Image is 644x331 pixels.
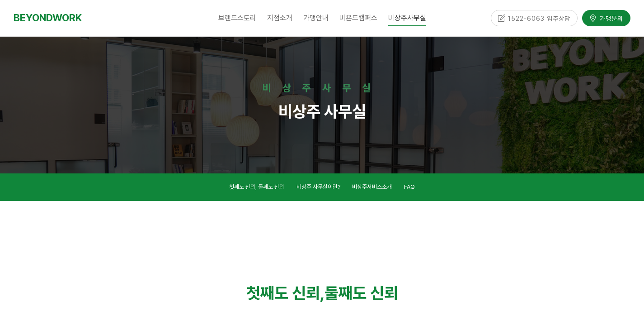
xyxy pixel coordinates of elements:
[296,182,340,194] a: 비상주 사무실이란?
[229,182,284,194] a: 첫째도 신뢰, 둘째도 신뢰
[213,7,262,29] a: 브랜드스토리
[263,82,382,94] strong: 비상주사무실
[324,283,398,303] strong: 둘째도 신뢰
[267,14,292,22] span: 지점소개
[303,14,329,22] span: 가맹안내
[14,10,82,26] a: BEYONDWORK
[246,283,324,303] strong: 첫째도 신뢰,
[229,183,284,190] span: 첫째도 신뢰, 둘째도 신뢰
[404,182,415,194] a: FAQ
[278,102,366,121] strong: 비상주 사무실
[298,7,334,29] a: 가맹안내
[352,183,392,190] span: 비상주서비스소개
[352,182,392,194] a: 비상주서비스소개
[218,14,256,22] span: 브랜드스토리
[582,9,630,25] a: 가맹문의
[383,7,432,29] a: 비상주사무실
[296,183,340,190] span: 비상주 사무실이란?
[597,13,623,22] span: 가맹문의
[339,14,377,22] span: 비욘드캠퍼스
[404,183,415,190] span: FAQ
[262,7,298,29] a: 지점소개
[388,10,426,26] span: 비상주사무실
[334,7,383,29] a: 비욘드캠퍼스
